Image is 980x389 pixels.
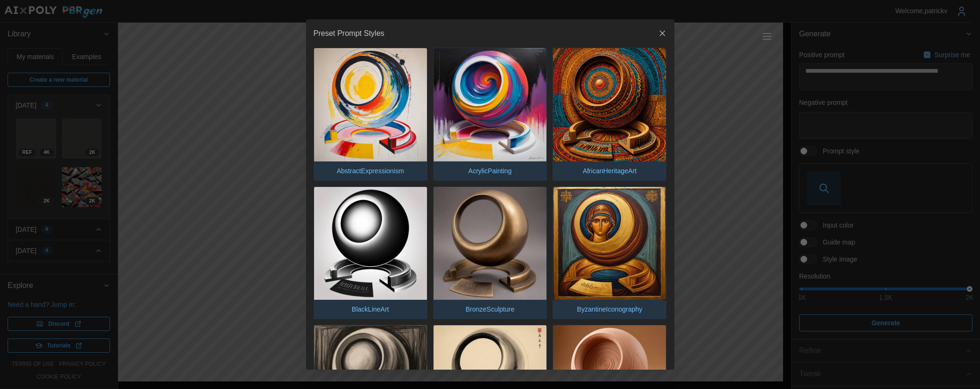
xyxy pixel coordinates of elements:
[314,48,427,181] button: AbstractExpressionism.jpgAbstractExpressionism
[314,186,427,320] button: BlackLineArt.jpgBlackLineArt
[433,186,547,320] button: BronzeSculpture.jpgBronzeSculpture
[553,187,666,300] img: ByzantineIconography.jpg
[553,48,666,161] img: AfricanHeritageArt.jpg
[461,300,520,319] p: BronzeSculpture
[434,187,546,300] img: BronzeSculpture.jpg
[314,48,427,161] img: AbstractExpressionism.jpg
[578,161,641,180] p: AfricanHeritageArt
[314,187,427,300] img: BlackLineArt.jpg
[314,30,384,37] h2: Preset Prompt Styles
[553,48,666,181] button: AfricanHeritageArt.jpgAfricanHeritageArt
[332,161,409,180] p: AbstractExpressionism
[553,186,666,320] button: ByzantineIconography.jpgByzantineIconography
[464,161,517,180] p: AcrylicPainting
[347,300,394,319] p: BlackLineArt
[572,300,648,319] p: ByzantineIconography
[434,48,546,161] img: AcrylicPainting.jpg
[433,48,547,181] button: AcrylicPainting.jpgAcrylicPainting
